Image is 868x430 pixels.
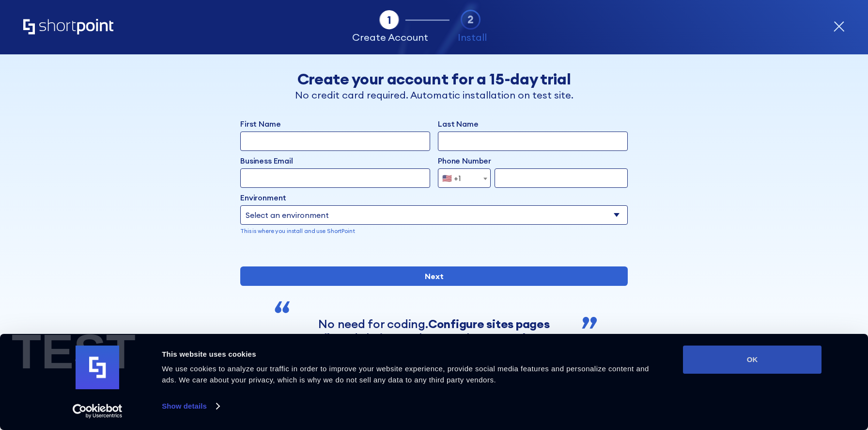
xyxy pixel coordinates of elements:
[55,404,140,418] a: Usercentrics Cookiebot - opens in a new window
[162,348,661,360] div: This website uses cookies
[76,346,119,389] img: logo
[683,346,821,374] button: OK
[162,399,219,413] a: Show details
[162,364,649,384] span: We use cookies to analyze our traffic in order to improve your website experience, provide social...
